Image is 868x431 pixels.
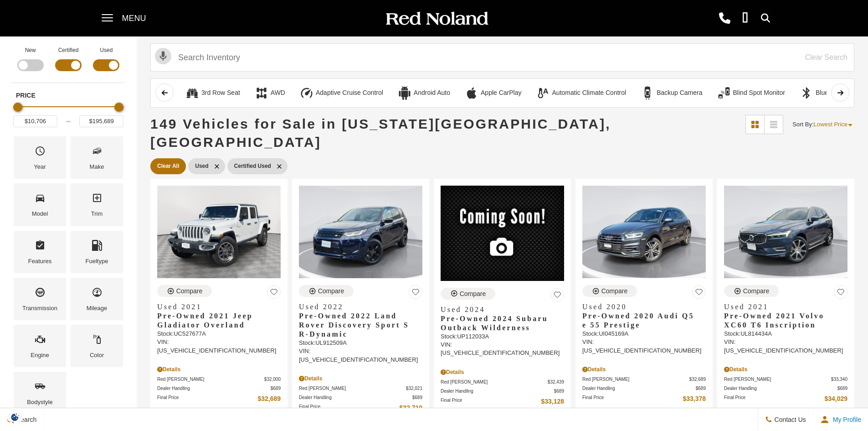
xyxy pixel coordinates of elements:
div: Compare [743,287,770,295]
div: Apple CarPlay [465,86,478,100]
span: Used 2021 [157,302,274,312]
div: FeaturesFeatures [14,231,66,273]
div: Compare [601,287,628,295]
span: Pre-Owned 2024 Subaru Outback Wilderness [441,314,557,332]
span: $32,439 [548,379,564,385]
span: Final Price [582,394,683,404]
img: Red Noland Auto Group [384,11,489,27]
span: Dealer Handling [582,385,696,392]
button: scroll left [155,83,174,102]
div: Stock : UL912509A [299,339,422,347]
a: Used 2024Pre-Owned 2024 Subaru Outback Wilderness [441,305,564,332]
button: Blind Spot MonitorBlind Spot Monitor [712,83,790,103]
a: Dealer Handling $689 [299,394,422,401]
span: Pre-Owned 2020 Audi Q5 e 55 Prestige [582,312,699,330]
div: BodystyleBodystyle [14,372,66,414]
span: 149 Vehicles for Sale in [US_STATE][GEOGRAPHIC_DATA], [GEOGRAPHIC_DATA] [150,116,611,150]
div: Filter by Vehicle Type [11,46,125,83]
label: Used [100,46,113,55]
div: Engine [31,350,49,360]
span: Make [92,143,103,162]
span: Pre-Owned 2021 Volvo XC60 T6 Inscription [724,312,841,330]
span: $32,689 [689,376,706,383]
svg: Click to toggle on voice search [155,48,171,64]
div: Make [90,162,104,172]
div: AWD [255,86,268,100]
a: Used 2021Pre-Owned 2021 Volvo XC60 T6 Inscription [724,302,847,330]
button: Compare Vehicle [441,288,495,300]
div: Features [28,256,51,266]
div: TransmissionTransmission [14,278,66,320]
span: Used 2021 [724,302,841,312]
span: Red [PERSON_NAME] [724,376,831,383]
button: 3rd Row Seat3rd Row Seat [180,83,245,103]
div: Stock : UI045169A [582,330,706,338]
div: Fueltype [86,256,108,266]
a: Used 2022Pre-Owned 2022 Land Rover Discovery Sport S R-Dynamic [299,302,422,339]
span: Used 2024 [441,305,557,314]
div: Pricing Details - Pre-Owned 2022 Land Rover Discovery Sport S R-Dynamic With Navigation & 4WD [299,374,422,383]
div: Blind Spot Monitor [733,89,785,97]
a: Red [PERSON_NAME] $33,340 [724,376,847,383]
button: Compare Vehicle [299,285,354,297]
a: Used 2020Pre-Owned 2020 Audi Q5 e 55 Prestige [582,302,706,330]
span: $34,029 [824,394,847,404]
span: Red [PERSON_NAME] [299,385,406,392]
div: MakeMake [71,136,123,179]
button: BluetoothBluetooth [795,83,847,103]
div: Adaptive Cruise Control [316,89,383,97]
span: $689 [696,385,706,392]
span: $32,689 [257,394,281,404]
a: Dealer Handling $689 [582,385,706,392]
span: $32,021 [406,385,422,392]
span: Used 2022 [299,302,416,312]
div: Blind Spot Monitor [717,86,731,100]
span: Dealer Handling [724,385,837,392]
span: Used 2020 [582,302,699,312]
input: Maximum [79,115,123,127]
img: 2021 Volvo XC60 T6 Inscription [724,186,847,278]
div: Compare [318,287,344,295]
a: Final Price $32,710 [299,403,422,413]
span: $689 [554,388,564,395]
img: Opt-Out Icon [5,412,26,422]
div: Pricing Details - Pre-Owned 2021 Jeep Gladiator Overland With Navigation & 4WD [157,365,281,374]
button: Apple CarPlayApple CarPlay [460,83,527,103]
span: Final Price [724,394,824,404]
div: AWD [271,89,285,97]
div: Model [32,209,48,219]
div: Bodystyle [27,397,52,407]
span: $689 [412,394,422,401]
div: VIN: [US_VEHICLE_IDENTIFICATION_NUMBER] [299,347,422,363]
span: Trim [92,190,103,209]
button: Compare Vehicle [724,285,779,297]
img: 2020 Audi Q5 e 55 Prestige [582,186,706,278]
a: Dealer Handling $689 [724,385,847,392]
input: Minimum [13,115,57,127]
div: Price [13,99,123,127]
div: 3rd Row Seat [201,89,240,97]
div: Year [34,162,46,172]
div: Minimum Price [13,103,22,112]
button: Save Vehicle [267,285,281,302]
span: Transmission [35,285,46,303]
span: Dealer Handling [157,385,271,392]
button: Automatic Climate ControlAutomatic Climate Control [531,83,632,103]
span: Final Price [157,394,257,404]
div: ModelModel [14,183,66,226]
div: ColorColor [71,325,123,367]
span: $33,378 [683,394,706,404]
div: TrimTrim [71,183,123,226]
button: Backup CameraBackup Camera [636,83,707,103]
div: Compare [176,287,203,295]
div: YearYear [14,136,66,179]
span: Red [PERSON_NAME] [441,379,548,385]
div: Maximum Price [114,103,123,112]
span: Contact Us [772,416,806,423]
button: scroll right [831,83,849,102]
div: Pricing Details - Pre-Owned 2021 Volvo XC60 T6 Inscription With Navigation & AWD [724,365,847,374]
span: Pre-Owned 2022 Land Rover Discovery Sport S R-Dynamic [299,312,416,339]
div: Trim [91,209,103,219]
button: Compare Vehicle [582,285,637,297]
div: VIN: [US_VEHICLE_IDENTIFICATION_NUMBER] [582,338,706,354]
